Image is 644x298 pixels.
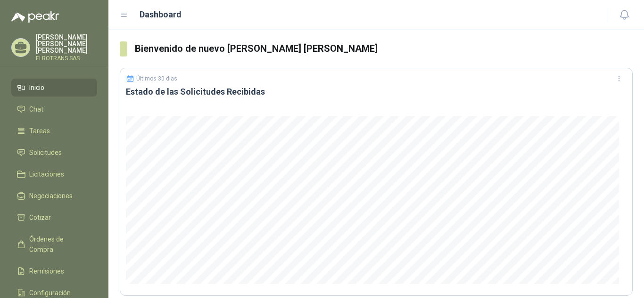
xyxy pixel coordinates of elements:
a: Inicio [11,79,97,97]
span: Solicitudes [29,147,62,158]
a: Chat [11,100,97,118]
h1: Dashboard [140,8,182,21]
span: Cotizar [29,212,51,223]
h3: Estado de las Solicitudes Recibidas [126,86,627,97]
a: Remisiones [11,262,97,280]
a: Cotizar [11,209,97,226]
a: Tareas [11,122,97,140]
span: Negociaciones [29,191,73,201]
a: Solicitudes [11,144,97,161]
p: Últimos 30 días [136,75,177,82]
h3: Bienvenido de nuevo [PERSON_NAME] [PERSON_NAME] [135,41,633,56]
p: [PERSON_NAME] [PERSON_NAME] [PERSON_NAME] [36,34,97,54]
span: Inicio [29,82,44,93]
a: Órdenes de Compra [11,230,97,258]
p: ELROTRANS SAS [36,56,97,61]
span: Remisiones [29,266,64,276]
span: Tareas [29,126,50,136]
img: Logo peakr [11,11,59,23]
span: Chat [29,104,43,114]
span: Configuración [29,288,71,298]
span: Órdenes de Compra [29,234,88,255]
a: Licitaciones [11,165,97,183]
span: Licitaciones [29,169,64,179]
a: Negociaciones [11,187,97,205]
